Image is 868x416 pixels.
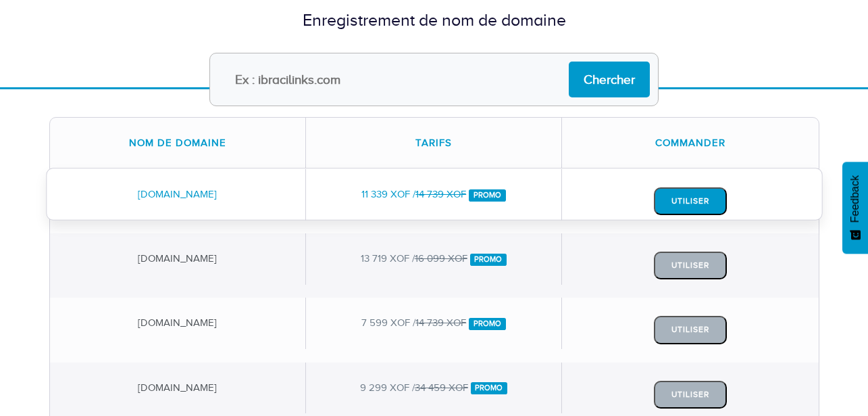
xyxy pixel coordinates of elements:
div: [DOMAIN_NAME] [50,233,306,284]
div: 13 719 XOF / [306,233,562,284]
del: 16 099 XOF [415,253,467,264]
div: [DOMAIN_NAME] [50,363,306,413]
div: [DOMAIN_NAME] [50,169,306,220]
input: Chercher [569,62,650,97]
div: 7 599 XOF / [306,298,562,348]
input: Ex : ibracilinks.com [209,53,659,106]
span: Promo [469,189,506,202]
div: 9 299 XOF / [306,363,562,413]
div: 11 339 XOF / [306,169,562,220]
div: Enregistrement de nom de domaine [49,8,819,32]
del: 14 739 XOF [415,317,466,328]
div: Nom de domaine [50,118,306,168]
button: Utiliser [654,316,727,344]
del: 14 739 XOF [415,189,466,200]
span: Promo [470,254,507,266]
button: Utiliser [654,252,727,279]
span: Feedback [849,175,861,223]
span: Promo [469,318,506,330]
span: Promo [471,382,508,394]
button: Utiliser [654,381,727,409]
button: Feedback - Afficher l’enquête [842,162,868,254]
del: 34 459 XOF [415,382,468,393]
iframe: Drift Widget Chat Controller [800,348,852,400]
div: Commander [562,118,818,168]
div: [DOMAIN_NAME] [50,298,306,348]
button: Utiliser [654,187,727,215]
div: Tarifs [306,118,562,168]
